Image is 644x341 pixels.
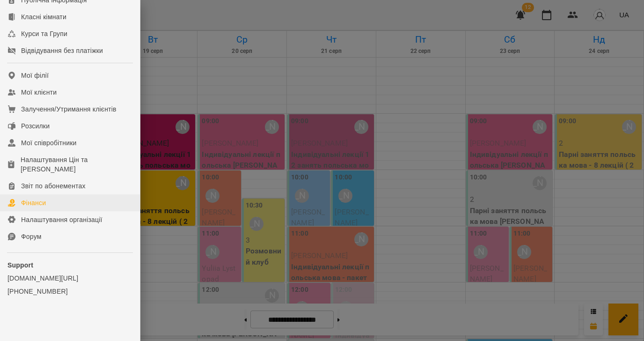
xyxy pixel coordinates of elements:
div: Мої клієнти [21,88,57,97]
div: Фінанси [21,198,46,208]
div: Курси та Групи [21,29,67,38]
div: Налаштування Цін та [PERSON_NAME] [21,155,132,174]
div: Класні кімнати [21,12,66,22]
div: Налаштування організації [21,215,102,224]
div: Мої філії [21,71,49,80]
div: Звіт по абонементах [21,181,86,191]
div: Мої співробітники [21,138,77,148]
a: [DOMAIN_NAME][URL] [7,274,132,283]
div: Залучення/Утримання клієнтів [21,104,117,114]
p: Support [7,260,132,270]
div: Розсилки [21,121,50,131]
a: [PHONE_NUMBER] [7,287,132,296]
div: Відвідування без платіжки [21,46,103,55]
div: Форум [21,232,42,241]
